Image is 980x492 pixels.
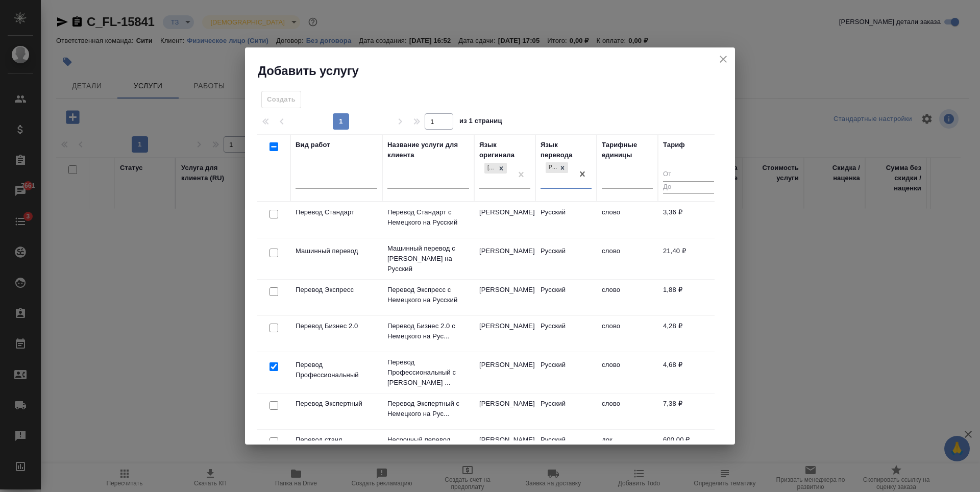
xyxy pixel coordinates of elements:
td: [PERSON_NAME] [474,430,535,465]
td: док. [597,430,658,465]
p: Машинный перевод с [PERSON_NAME] на Русский [387,243,469,274]
p: Перевод Бизнес 2.0 с Немецкого на Рус... [387,321,469,341]
td: 4,68 ₽ [658,355,719,390]
td: слово [597,280,658,315]
input: От [663,168,714,181]
p: Перевод Экспресс [296,285,377,295]
div: Русский [546,162,557,173]
td: Русский [535,202,597,238]
td: 1,88 ₽ [658,280,719,315]
td: 4,28 ₽ [658,316,719,352]
p: Перевод Экспертный [296,399,377,409]
div: Вид работ [296,140,330,150]
div: Немецкий [483,162,508,175]
input: До [663,181,714,194]
td: [PERSON_NAME] [474,355,535,390]
p: Перевод Стандарт с Немецкого на Русский [387,207,469,228]
td: слово [597,393,658,429]
p: Перевод Профессиональный с [PERSON_NAME] ... [387,357,469,388]
p: Перевод Бизнес 2.0 [296,321,377,331]
td: 3,36 ₽ [658,202,719,238]
td: 7,38 ₽ [658,393,719,429]
td: [PERSON_NAME] [474,280,535,315]
div: Тариф [663,140,685,150]
p: Машинный перевод [296,246,377,256]
td: [PERSON_NAME] [474,241,535,277]
div: Название услуги для клиента [387,140,469,160]
td: 21,40 ₽ [658,241,719,277]
td: слово [597,355,658,390]
td: Русский [535,393,597,429]
div: Язык перевода [541,140,592,160]
p: Перевод Экспресс с Немецкого на Русский [387,285,469,305]
button: close [716,52,731,67]
div: Тарифные единицы [602,140,653,160]
p: Перевод станд. несрочный [296,435,377,455]
div: [PERSON_NAME] [484,163,496,174]
div: Русский [545,161,569,174]
td: [PERSON_NAME] [474,316,535,352]
td: Русский [535,430,597,465]
td: [PERSON_NAME] [474,202,535,238]
td: [PERSON_NAME] [474,393,535,429]
td: Русский [535,241,597,277]
td: слово [597,316,658,352]
span: из 1 страниц [459,115,502,130]
h2: Добавить услугу [258,63,735,79]
p: Перевод Профессиональный [296,360,377,380]
td: Русский [535,280,597,315]
td: Русский [535,316,597,352]
td: 600,00 ₽ [658,430,719,465]
td: слово [597,202,658,238]
td: слово [597,241,658,277]
p: Перевод Экспертный с Немецкого на Рус... [387,399,469,419]
td: Русский [535,355,597,390]
p: Перевод Стандарт [296,207,377,217]
div: Язык оригинала [479,140,530,160]
p: Несрочный перевод стандартных докумен... [387,435,469,455]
